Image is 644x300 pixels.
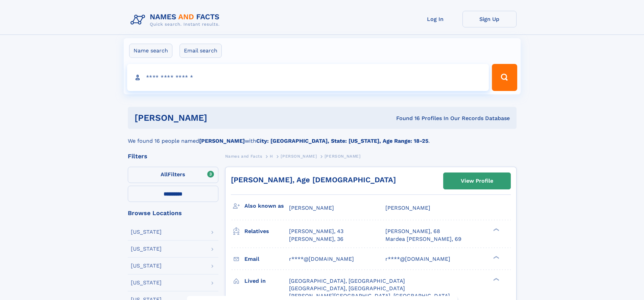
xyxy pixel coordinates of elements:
a: H [270,152,273,160]
div: We found 16 people named with . [128,129,517,145]
a: [PERSON_NAME], 68 [385,228,440,235]
span: [PERSON_NAME] [385,205,430,211]
div: View Profile [461,173,493,189]
span: H [270,154,273,159]
span: All [161,171,168,178]
a: View Profile [444,173,510,189]
img: Logo Names and Facts [128,11,225,29]
a: [PERSON_NAME], 36 [289,235,343,243]
span: [PERSON_NAME] [289,205,334,211]
a: Sign Up [462,11,517,27]
h3: Relatives [244,226,289,237]
div: ❯ [492,228,500,232]
a: Log In [408,11,462,27]
label: Filters [128,167,218,183]
h1: [PERSON_NAME] [135,114,302,122]
span: [GEOGRAPHIC_DATA], [GEOGRAPHIC_DATA] [289,285,405,292]
a: [PERSON_NAME], 43 [289,228,343,235]
label: Name search [129,44,172,58]
div: [US_STATE] [131,280,162,285]
div: ❯ [492,255,500,259]
b: [PERSON_NAME] [199,138,245,144]
input: search input [127,64,489,91]
span: [PERSON_NAME][GEOGRAPHIC_DATA], [GEOGRAPHIC_DATA] [289,293,450,299]
span: [PERSON_NAME] [281,154,317,159]
span: [GEOGRAPHIC_DATA], [GEOGRAPHIC_DATA] [289,278,405,284]
button: Search Button [492,64,517,91]
a: Names and Facts [225,152,262,160]
div: Filters [128,153,218,159]
div: [US_STATE] [131,263,162,269]
div: Browse Locations [128,210,218,216]
label: Email search [180,44,222,58]
a: Mardea [PERSON_NAME], 69 [385,235,461,243]
div: [US_STATE] [131,246,162,252]
b: City: [GEOGRAPHIC_DATA], State: [US_STATE], Age Range: 18-25 [256,138,428,144]
a: [PERSON_NAME] [281,152,317,160]
span: [PERSON_NAME] [325,154,361,159]
h3: Also known as [244,200,289,212]
div: [US_STATE] [131,229,162,235]
h3: Email [244,253,289,265]
h3: Lived in [244,275,289,287]
div: ❯ [492,277,500,281]
div: Found 16 Profiles In Our Records Database [302,115,510,122]
a: [PERSON_NAME], Age [DEMOGRAPHIC_DATA] [231,176,396,184]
